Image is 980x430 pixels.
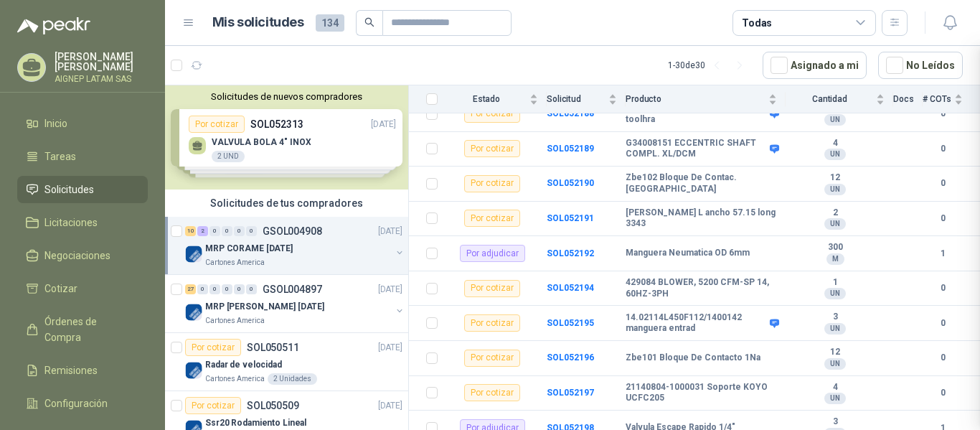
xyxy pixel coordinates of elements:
a: Solicitudes [17,176,148,203]
a: Inicio [17,110,148,137]
div: Todas [742,15,772,31]
a: Cotizar [17,275,148,302]
a: Tareas [17,143,148,170]
span: Remisiones [44,363,98,378]
a: Órdenes de Compra [17,308,148,351]
span: 134 [316,14,344,32]
span: Licitaciones [44,215,98,230]
h1: Mis solicitudes [212,12,304,33]
a: Configuración [17,390,148,417]
span: Órdenes de Compra [44,314,134,345]
p: AIGNEP LATAM SAS [55,75,148,83]
span: Solicitudes [44,182,94,197]
span: Inicio [44,116,67,131]
span: Tareas [44,149,76,164]
a: Remisiones [17,357,148,384]
span: Negociaciones [44,248,110,263]
span: Configuración [44,396,108,411]
img: Logo peakr [17,17,90,34]
a: Licitaciones [17,209,148,236]
span: search [364,17,374,27]
p: [PERSON_NAME] [PERSON_NAME] [55,52,148,72]
span: Cotizar [44,281,77,296]
a: Negociaciones [17,242,148,269]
